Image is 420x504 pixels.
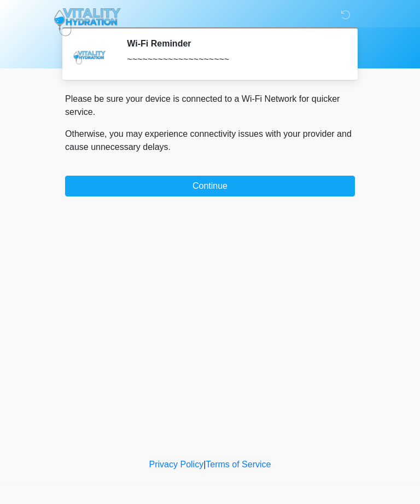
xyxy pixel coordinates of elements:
[168,142,171,152] span: .
[206,460,271,469] a: Terms of Service
[73,38,106,71] img: Agent Avatar
[149,460,204,469] a: Privacy Policy
[65,128,355,154] p: Otherwise, you may experience connectivity issues with your provider and cause unnecessary delays
[65,176,355,196] button: Continue
[203,460,206,469] a: |
[54,8,121,36] img: Vitality Hydration Logo
[65,92,355,119] p: Please be sure your device is connected to a Wi-Fi Network for quicker service.
[127,53,339,66] div: ~~~~~~~~~~~~~~~~~~~~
